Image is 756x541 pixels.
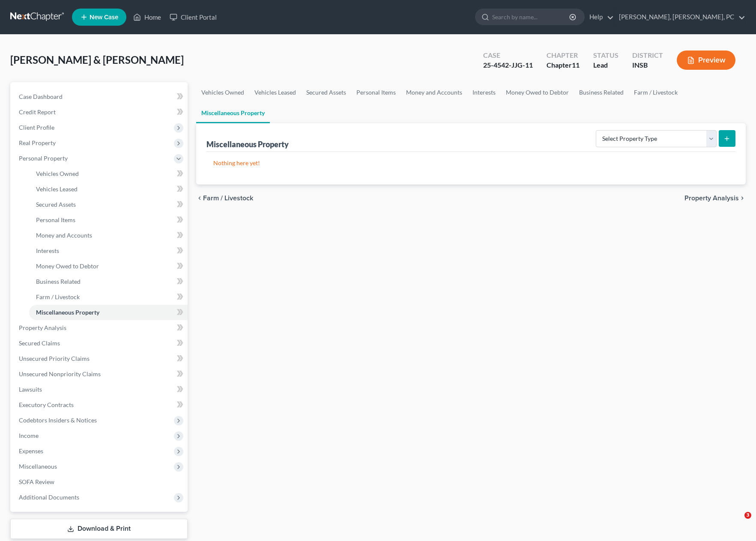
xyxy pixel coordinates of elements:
[29,181,188,197] a: Vehicles Leased
[19,93,63,100] span: Case Dashboard
[19,124,54,131] span: Client Profile
[36,232,92,239] span: Money and Accounts
[574,82,629,103] a: Business Related
[12,320,188,336] a: Property Analysis
[401,82,467,103] a: Money and Accounts
[547,51,580,60] div: Chapter
[29,197,188,212] a: Secured Assets
[19,324,66,331] span: Property Analysis
[19,478,54,485] span: SOFA Review
[19,370,101,378] span: Unsecured Nonpriority Claims
[36,293,80,300] span: Farm / Livestock
[12,89,188,104] a: Case Dashboard
[351,82,401,103] a: Personal Items
[36,247,59,254] span: Interests
[10,54,184,66] span: [PERSON_NAME] & [PERSON_NAME]
[90,14,118,21] span: New Case
[483,51,533,60] div: Case
[206,139,289,149] div: Miscellaneous Property
[29,166,188,181] a: Vehicles Owned
[36,278,81,285] span: Business Related
[249,82,301,103] a: Vehicles Leased
[36,309,99,316] span: Miscellaneous Property
[12,336,188,351] a: Secured Claims
[632,51,663,60] div: District
[684,195,739,202] span: Property Analysis
[29,274,188,289] a: Business Related
[196,103,270,123] a: Miscellaneous Property
[467,82,501,103] a: Interests
[744,512,751,519] span: 3
[585,9,614,25] a: Help
[677,51,735,70] button: Preview
[593,51,619,60] div: Status
[547,60,580,70] div: Chapter
[301,82,351,103] a: Secured Assets
[19,355,90,362] span: Unsecured Priority Claims
[29,228,188,243] a: Money and Accounts
[12,474,188,490] a: SOFA Review
[12,382,188,397] a: Lawsuits
[36,201,76,208] span: Secured Assets
[129,9,165,25] a: Home
[36,185,78,193] span: Vehicles Leased
[19,416,97,424] span: Codebtors Insiders & Notices
[29,212,188,228] a: Personal Items
[483,60,533,70] div: 25-4542-JJG-11
[593,60,619,70] div: Lead
[501,82,574,103] a: Money Owed to Debtor
[615,9,745,25] a: [PERSON_NAME], [PERSON_NAME], PC
[19,108,56,116] span: Credit Report
[196,195,203,202] i: chevron_left
[19,339,60,347] span: Secured Claims
[36,216,75,223] span: Personal Items
[19,155,68,162] span: Personal Property
[203,195,253,202] span: Farm / Livestock
[19,401,74,408] span: Executory Contracts
[36,262,99,270] span: Money Owed to Debtor
[632,60,663,70] div: INSB
[19,493,79,501] span: Additional Documents
[165,9,221,25] a: Client Portal
[19,386,42,393] span: Lawsuits
[36,170,79,177] span: Vehicles Owned
[213,159,729,167] p: Nothing here yet!
[19,432,39,439] span: Income
[492,9,571,25] input: Search by name...
[12,366,188,382] a: Unsecured Nonpriority Claims
[29,289,188,305] a: Farm / Livestock
[739,195,746,202] i: chevron_right
[12,104,188,120] a: Credit Report
[727,512,747,532] iframe: Intercom live chat
[12,397,188,413] a: Executory Contracts
[19,463,57,470] span: Miscellaneous
[684,195,746,202] button: Property Analysis chevron_right
[19,139,56,146] span: Real Property
[12,351,188,366] a: Unsecured Priority Claims
[196,82,249,103] a: Vehicles Owned
[29,243,188,259] a: Interests
[10,519,188,539] a: Download & Print
[19,447,43,455] span: Expenses
[572,61,580,69] span: 11
[196,195,253,202] button: chevron_left Farm / Livestock
[29,259,188,274] a: Money Owed to Debtor
[629,82,683,103] a: Farm / Livestock
[29,305,188,320] a: Miscellaneous Property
